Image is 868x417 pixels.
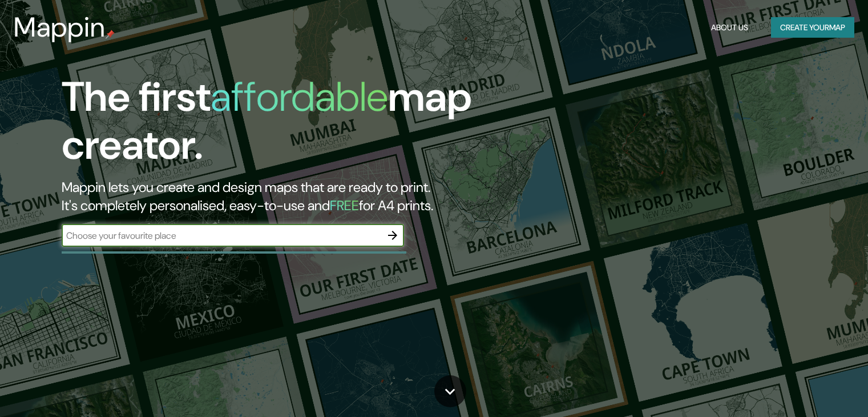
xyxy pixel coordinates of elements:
h5: FREE [330,197,359,214]
iframe: Help widget launcher [766,372,855,404]
input: Choose your favourite place [62,229,381,242]
button: About Us [706,17,753,38]
h3: Mappin [14,11,106,43]
button: Create yourmap [771,17,854,38]
img: mappin-pin [106,30,115,39]
h2: Mappin lets you create and design maps that are ready to print. It's completely personalised, eas... [62,178,496,215]
h1: affordable [211,70,388,123]
h1: The first map creator. [62,73,496,178]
